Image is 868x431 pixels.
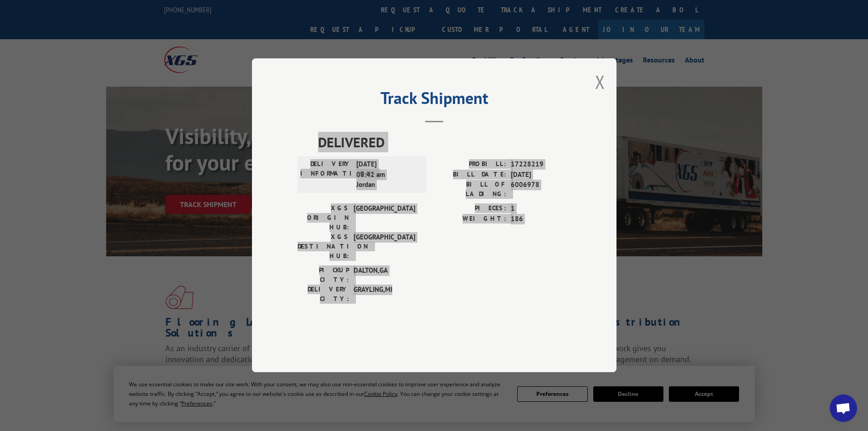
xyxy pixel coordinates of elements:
[354,233,415,261] span: [GEOGRAPHIC_DATA]
[595,70,605,94] button: Close modal
[298,92,571,109] h2: Track Shipment
[434,160,506,170] label: PROBILL:
[354,285,415,304] span: GRAYLING , MI
[434,214,506,224] label: WEIGHT:
[298,266,349,285] label: PICKUP CITY:
[830,395,857,422] div: Open chat
[318,132,571,153] span: DELIVERED
[354,204,415,233] span: [GEOGRAPHIC_DATA]
[356,160,418,191] span: [DATE] 08:42 am Jordan
[434,180,506,199] label: BILL OF LADING:
[511,180,571,199] span: 6006978
[298,204,349,233] label: XGS ORIGIN HUB:
[511,214,571,224] span: 186
[300,160,352,191] label: DELIVERY INFORMATION:
[511,160,571,170] span: 17228219
[511,204,571,214] span: 1
[298,233,349,261] label: XGS DESTINATION HUB:
[354,266,415,285] span: DALTON , GA
[298,285,349,304] label: DELIVERY CITY:
[511,170,571,180] span: [DATE]
[434,204,506,214] label: PIECES:
[434,170,506,180] label: BILL DATE:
